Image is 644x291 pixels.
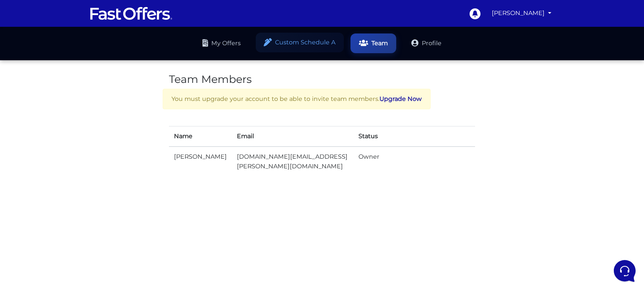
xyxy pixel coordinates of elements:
th: Name [169,126,232,147]
img: dark [13,61,30,78]
td: [PERSON_NAME] [169,147,232,176]
p: Messages [72,226,96,233]
a: See all [135,47,154,54]
div: You must upgrade your account to be able to invite team members. [163,89,431,109]
a: [PERSON_NAME] [488,5,555,21]
a: Team [351,33,396,53]
p: Help [130,226,141,233]
a: Profile [403,33,450,53]
span: Aura [35,60,133,69]
a: Upgrade Now [379,95,422,103]
td: [DOMAIN_NAME][EMAIL_ADDRESS][PERSON_NAME][DOMAIN_NAME] [232,147,353,176]
button: Help [109,214,161,233]
span: Start a Conversation [60,90,117,97]
p: [DATE] [138,60,154,68]
a: AuraAlright, thanks for letting me know! If you ever notice any billing issues or want to make a ... [10,57,158,82]
span: Find an Answer [13,119,57,126]
input: Search for an Article... [19,137,137,145]
iframe: Customerly Messenger Launcher [612,258,637,283]
a: My Offers [194,33,249,53]
th: Status [353,126,414,147]
a: Open Help Center [104,119,154,126]
a: Custom Schedule A [256,33,344,52]
p: Alright, thanks for letting me know! If you ever notice any billing issues or want to make a chan... [35,70,133,79]
span: Your Conversations [13,47,68,54]
td: Owner [353,147,414,176]
button: Start a Conversation [13,85,154,102]
button: Home [7,214,58,233]
th: Email [232,126,353,147]
button: Messages [58,214,110,233]
h3: Team Members [169,73,475,85]
p: Home [25,226,39,233]
h2: Hello [PERSON_NAME] 👋 [7,7,141,33]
